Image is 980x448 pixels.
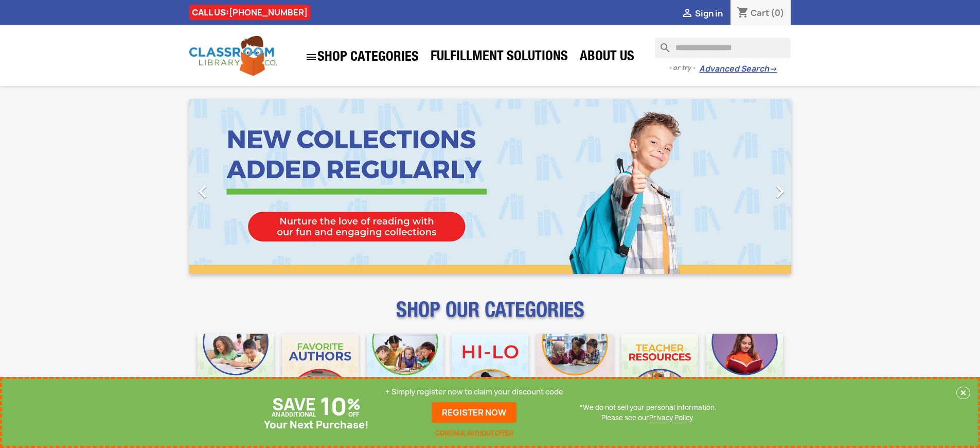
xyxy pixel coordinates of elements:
i:  [767,179,793,204]
p: SHOP OUR CATEGORIES [189,307,791,325]
a: Advanced Search→ [699,64,777,74]
i:  [681,8,693,20]
span: Cart [751,7,769,19]
img: CLC_Dyslexia_Mobile.jpg [706,334,783,410]
a: About Us [575,47,639,68]
img: CLC_Phonics_And_Decodables_Mobile.jpg [367,334,443,410]
a: Next [701,99,791,274]
input: Search [655,38,791,58]
img: CLC_Fiction_Nonfiction_Mobile.jpg [537,334,613,410]
i:  [190,179,216,204]
a: Fulfillment Solutions [425,47,573,68]
span: - or try - [669,63,699,73]
img: Classroom Library Company [189,36,277,76]
img: CLC_Teacher_Resources_Mobile.jpg [621,334,698,410]
img: CLC_Favorite_Authors_Mobile.jpg [282,334,359,410]
ul: Carousel container [189,99,791,274]
i: search [655,38,667,50]
a:  Sign in [681,8,723,19]
a: [PHONE_NUMBER] [229,7,308,18]
div: CALL US: [189,5,310,20]
span: Sign in [695,8,723,19]
i: shopping_cart [737,7,749,20]
i:  [305,51,317,63]
img: CLC_Bulk_Mobile.jpg [198,334,274,410]
span: (0) [771,7,785,19]
img: CLC_HiLo_Mobile.jpg [452,334,528,410]
span: → [769,64,777,74]
a: SHOP CATEGORIES [300,46,424,68]
a: Previous [189,99,280,274]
